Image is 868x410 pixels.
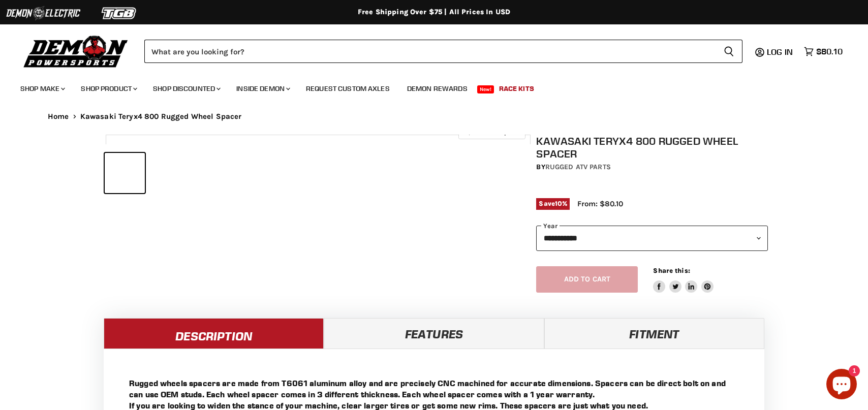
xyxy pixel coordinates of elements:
[145,78,227,99] a: Shop Discounted
[48,112,69,121] a: Home
[27,112,841,121] nav: Breadcrumbs
[545,163,611,171] a: Rugged ATV Parts
[298,78,397,99] a: Request Custom Axles
[81,4,158,23] img: TGB Logo 2
[104,318,324,349] a: Description
[536,226,768,250] select: year
[544,318,764,349] a: Fitment
[399,78,475,99] a: Demon Rewards
[767,47,793,57] span: Log in
[823,369,860,402] inbox-online-store-chat: Shopify online store chat
[20,33,132,69] img: Demon Powersports
[762,47,799,56] a: Log in
[653,267,690,274] span: Share this:
[716,40,742,63] button: Search
[577,199,623,208] span: From: $80.10
[536,198,570,209] span: Save %
[799,44,848,59] a: $80.10
[477,85,494,93] span: New!
[5,4,81,23] img: Demon Electric Logo 2
[463,128,520,136] span: Click to expand
[536,162,768,173] div: by
[13,74,840,99] ul: Main menu
[80,112,242,121] span: Kawasaki Teryx4 800 Rugged Wheel Spacer
[73,78,143,99] a: Shop Product
[144,40,716,63] input: Search
[653,266,714,293] aside: Share this:
[536,135,768,160] h1: Kawasaki Teryx4 800 Rugged Wheel Spacer
[105,153,145,193] button: Kawasaki Teryx4 800 Rugged Wheel Spacer thumbnail
[491,78,542,99] a: Race Kits
[816,47,843,56] span: $80.10
[144,40,742,63] form: Product
[555,200,562,207] span: 10
[13,78,71,99] a: Shop Make
[324,318,544,349] a: Features
[229,78,296,99] a: Inside Demon
[27,8,841,17] div: Free Shipping Over $75 | All Prices In USD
